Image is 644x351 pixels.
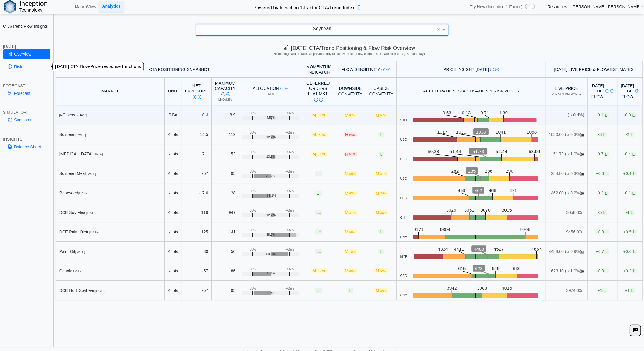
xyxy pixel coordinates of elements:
[89,230,100,234] span: [DATE]
[285,170,294,173] div: +65%
[181,164,212,183] td: -57
[414,227,424,232] text: 9171
[598,210,607,215] span: -5
[3,44,50,49] div: [DATE]
[248,267,256,271] div: -65%
[59,190,161,196] div: Rapeseed
[631,171,637,176] span: L
[602,132,607,137] span: L
[378,249,384,254] span: L
[266,272,276,275] span: -66.5%
[596,171,609,176] span: +0.6
[78,191,89,195] span: [DATE]
[447,285,457,290] text: 3942
[193,95,196,99] img: Info
[212,105,239,125] td: 8.9
[456,130,466,135] text: 1030
[59,288,161,293] div: DCE No.1 Soybean
[181,261,212,281] td: -57
[283,45,415,51] span: [DATE] CTA/Trend Positioning & Flow Risk Overview
[485,169,493,174] text: 286
[212,183,239,203] td: 28
[59,210,161,215] div: DCE Soy Meal
[212,125,239,144] td: 119
[569,113,573,117] span: ▲
[285,209,294,212] div: +65%
[473,149,484,154] text: 51.73
[596,249,609,254] span: +0.7
[212,261,239,281] td: 86
[248,228,256,232] div: -65%
[629,132,634,137] span: L
[545,203,587,222] td: 3058.00
[349,133,355,136] span: 96%
[59,171,161,176] div: Soybean Meal
[380,211,387,214] span: 80%
[458,266,466,271] text: 615
[596,113,609,118] span: -0.1
[344,152,357,157] span: H
[165,261,182,281] td: K lots
[319,230,321,234] span: ↑
[349,152,355,156] span: 94%
[545,261,587,281] td: 623.10 ( 1.0%)
[86,211,97,214] span: [DATE]
[624,152,636,157] span: -0.4
[400,196,407,200] span: EUR
[604,229,609,234] span: L
[59,229,161,235] div: DCE Palm Olein
[349,269,356,273] span: 60%
[59,113,63,117] span: ▶
[3,142,50,152] a: Balance Sheet
[198,95,201,99] img: Read More
[631,229,637,234] span: L
[400,118,407,122] span: STD
[343,171,357,176] span: M
[635,89,639,93] img: Info
[316,113,318,117] span: ↓
[242,86,300,91] div: Allocation
[378,132,384,137] span: L
[596,229,609,234] span: +0.8
[181,281,212,300] td: -57
[319,98,323,102] img: Read More
[621,83,639,99] div: [DATE] CTA Flow
[509,188,517,193] text: 471
[397,78,545,105] th: Acceleration, Stabilisation & Risk Zones
[475,266,483,271] text: 623
[56,105,165,125] td: Oilseeds Agg.
[623,249,636,254] span: +0.6
[319,210,321,215] span: ↓
[374,210,388,215] span: M
[226,92,230,96] img: Read More
[380,269,387,273] span: 52%
[603,152,609,157] span: L
[623,229,636,234] span: +0.5
[56,78,165,105] th: MARKET
[343,229,357,234] span: M
[566,132,570,137] span: ▲
[212,203,239,222] td: 947
[474,188,482,193] text: 462
[545,78,587,105] th: Live Price
[165,203,182,222] td: K lots
[566,171,570,176] span: ▲
[450,149,461,154] text: 51.44
[86,172,96,175] span: [DATE]
[374,171,388,176] span: M
[59,132,161,137] div: Soybean
[99,1,124,12] a: Analytics
[462,110,471,115] text: 0.13
[458,188,465,193] text: 459
[315,229,322,234] span: L
[446,208,456,213] text: 3029
[212,144,239,164] td: 53
[181,105,212,125] td: 0.4
[315,191,322,196] span: L
[400,177,407,181] span: USD
[378,152,384,157] span: L
[545,281,587,300] td: 3974.00
[581,152,584,156] span: OPEN: Market session is currently open.
[566,152,570,156] span: ▲
[631,113,636,118] span: L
